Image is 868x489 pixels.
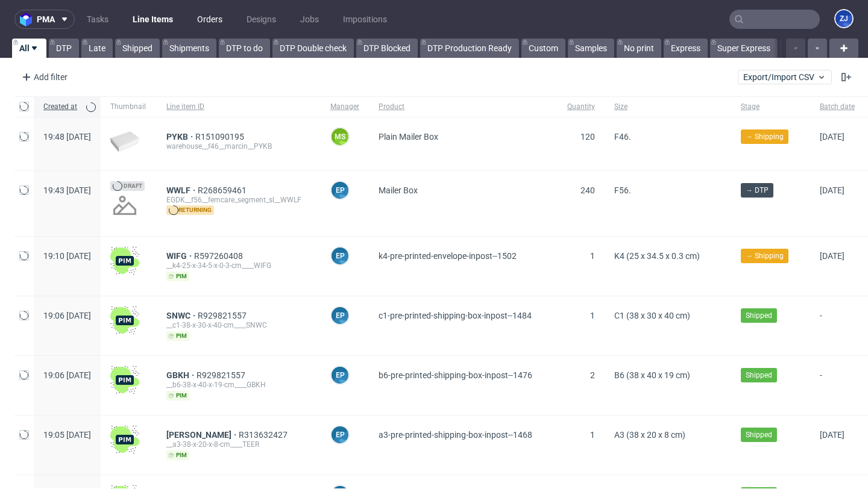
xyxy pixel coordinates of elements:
span: Stage [741,102,800,112]
a: Tasks [80,10,116,29]
span: 1 [590,311,595,320]
img: wHgJFi1I6lmhQAAAABJRU5ErkJggg== [110,306,139,335]
span: 19:10 [DATE] [43,251,91,261]
a: DTP Blocked [356,39,418,58]
span: - [820,311,855,341]
span: 120 [580,132,595,142]
span: Draft [110,181,145,191]
a: DTP Double check [272,39,354,58]
figcaption: MS [332,128,348,145]
a: SNWC [166,311,198,320]
span: → Shipping [746,131,784,142]
span: 2 [590,370,595,380]
span: Size [614,102,722,112]
a: Designs [239,10,283,29]
span: Thumbnail [110,102,147,112]
span: returning [166,205,214,215]
span: Shipped [746,310,772,321]
a: DTP [49,39,79,58]
div: __b6-38-x-40-x-19-cm____GBKH [166,380,311,390]
a: R929821557 [197,370,248,380]
span: 19:05 [DATE] [43,430,91,440]
a: Super Express [710,39,778,58]
figcaption: EP [332,182,348,199]
span: c1-pre-printed-shipping-box-inpost--1484 [379,311,532,320]
span: pma [37,15,55,23]
a: R313632427 [239,430,290,440]
span: a3-pre-printed-shipping-box-inpost--1468 [379,430,532,440]
a: Late [81,39,113,58]
span: 240 [580,185,595,195]
a: R597260408 [194,251,245,261]
div: __a3-38-x-20-x-8-cm____TEER [166,440,311,449]
img: wHgJFi1I6lmhQAAAABJRU5ErkJggg== [110,246,139,275]
span: 19:06 [DATE] [43,370,91,380]
a: [PERSON_NAME] [166,430,239,440]
span: [DATE] [820,251,844,261]
span: b6-pre-printed-shipping-box-inpost--1476 [379,370,532,380]
span: Product [379,102,548,112]
div: Add filter [17,67,70,87]
figcaption: EP [332,426,348,443]
figcaption: ZJ [835,10,852,27]
span: k4-pre-printed-envelope-inpost--1502 [379,251,517,261]
a: GBKH [166,370,197,380]
span: WWLF [166,185,198,195]
img: plain-eco-white.f1cb12edca64b5eabf5f.png [110,131,139,152]
figcaption: EP [332,367,348,384]
span: Mailer Box [379,185,418,195]
a: PYKB [166,132,195,142]
span: Plain Mailer Box [379,132,438,142]
a: Orders [190,10,230,29]
a: WIFG [166,251,194,261]
span: pim [166,391,189,400]
span: Shipped [746,429,772,440]
span: Quantity [567,102,595,112]
span: F46. [614,132,631,142]
a: All [12,39,46,58]
a: Express [664,39,708,58]
span: Created at [43,102,81,112]
span: [DATE] [820,132,844,142]
figcaption: EP [332,307,348,324]
span: Line item ID [166,102,311,112]
a: R151090195 [195,132,247,142]
button: pma [14,10,75,29]
span: 1 [590,430,595,440]
span: pim [166,331,189,341]
span: Shipped [746,370,772,381]
span: Manager [330,102,359,112]
span: → Shipping [746,251,784,261]
a: Jobs [293,10,326,29]
a: R268659461 [198,185,249,195]
div: __k4-25-x-34-5-x-0-3-cm____WIFG [166,261,311,270]
span: - [820,370,855,400]
a: Impositions [336,10,394,29]
span: F56. [614,185,631,195]
a: R929821557 [198,311,249,320]
span: pim [166,450,189,460]
span: A3 (38 x 20 x 8 cm) [614,430,685,440]
a: No print [617,39,661,58]
span: pim [166,272,189,281]
span: Batch date [820,102,855,112]
span: 19:48 [DATE] [43,132,91,142]
figcaption: EP [332,248,348,264]
span: 19:43 [DATE] [43,185,91,195]
a: Custom [521,39,565,58]
span: B6 (38 x 40 x 19 cm) [614,370,690,380]
a: Shipped [115,39,160,58]
a: Shipments [162,39,216,58]
img: wHgJFi1I6lmhQAAAABJRU5ErkJggg== [110,366,139,394]
span: 1 [590,251,595,261]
